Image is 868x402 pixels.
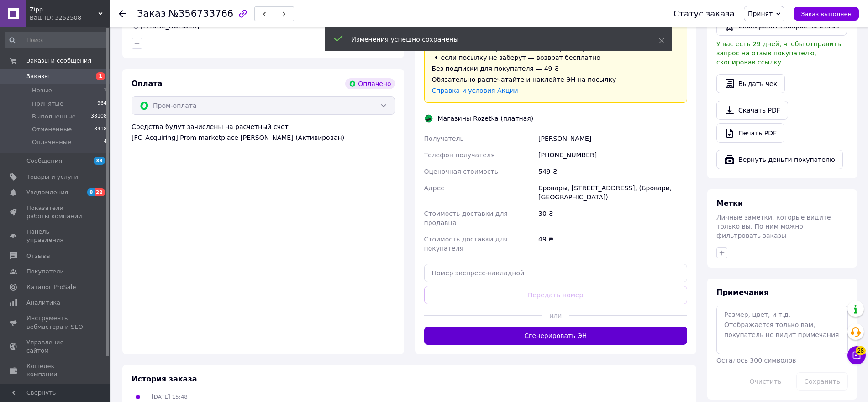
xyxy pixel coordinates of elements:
[424,264,688,282] input: Номер экспресс-накладной
[26,188,68,197] span: Уведомления
[424,327,688,345] button: Сгенерировать ЭН
[104,86,107,95] span: 1
[424,168,499,175] span: Оценочная стоимость
[132,375,197,383] span: История заказа
[432,53,680,62] li: если посылку не заберут — возврат бесплатно
[352,35,636,44] div: Изменения успешно сохранены
[26,252,51,260] span: Отзывы
[26,338,84,355] span: Управление сайтом
[26,173,78,181] span: Товары и услуги
[432,64,680,73] div: Без подписки для покупателя — 49 ₴
[424,236,508,252] span: Стоимость доставки для покупателя
[168,8,233,19] span: №356733766
[537,205,689,231] div: 30 ₴
[345,78,395,89] div: Оплачено
[87,188,95,196] span: 8
[537,130,689,147] div: [PERSON_NAME]
[716,214,831,239] span: Личные заметки, которые видите только вы. По ним можно фильтровать заказы
[96,72,105,80] span: 1
[26,283,76,291] span: Каталог ProSale
[424,184,444,192] span: Адрес
[716,74,785,93] button: Выдать чек
[32,113,76,121] span: Выполненные
[801,11,852,17] span: Заказ выполнен
[26,362,84,379] span: Кошелек компании
[32,86,52,95] span: Новые
[32,125,72,134] span: Отмененные
[132,79,162,88] span: Оплата
[132,133,395,142] div: [FC_Acquiring] Prom marketplace [PERSON_NAME] (Активирован)
[537,231,689,257] div: 49 ₴
[26,299,60,307] span: Аналитика
[748,10,773,17] span: Принят
[91,113,107,121] span: 38108
[119,9,126,18] div: Вернуться назад
[716,123,784,143] a: Печать PDF
[424,135,464,142] span: Получатель
[424,151,495,159] span: Телефон получателя
[30,14,110,22] div: Ваш ID: 3252508
[26,268,64,276] span: Покупатели
[132,122,395,142] div: Средства будут зачислены на расчетный счет
[716,288,768,297] span: Примечания
[537,180,689,205] div: Бровары, [STREET_ADDRESS], (Бровари, [GEOGRAPHIC_DATA])
[26,204,84,220] span: Показатели работы компании
[716,357,796,364] span: Осталось 300 символов
[30,5,98,14] span: Zipp
[673,9,735,18] div: Статус заказа
[794,7,859,21] button: Заказ выполнен
[97,100,107,108] span: 964
[716,101,788,120] a: Скачать PDF
[537,163,689,180] div: 549 ₴
[26,57,91,65] span: Заказы и сообщения
[856,345,866,354] span: 28
[716,199,743,208] span: Метки
[26,157,62,165] span: Сообщения
[847,346,866,364] button: Чат с покупателем28
[26,314,84,331] span: Инструменты вебмастера и SEO
[137,8,166,19] span: Заказ
[32,138,71,146] span: Оплаченные
[436,114,536,123] div: Магазины Rozetka (платная)
[26,72,49,80] span: Заказы
[94,125,107,134] span: 8418
[104,138,107,146] span: 4
[542,311,569,320] span: или
[424,210,508,226] span: Стоимость доставки для продавца
[537,147,689,163] div: [PHONE_NUMBER]
[432,87,518,94] a: Справка и условия Акции
[94,157,105,165] span: 33
[32,100,63,108] span: Принятые
[26,228,84,244] span: Панель управления
[5,32,108,48] input: Поиск
[432,75,680,84] div: Обязательно распечатайте и наклейте ЭН на посылку
[95,188,105,196] span: 22
[716,40,841,66] span: У вас есть 29 дней, чтобы отправить запрос на отзыв покупателю, скопировав ссылку.
[152,394,188,400] span: [DATE] 15:48
[716,150,843,169] button: Вернуть деньги покупателю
